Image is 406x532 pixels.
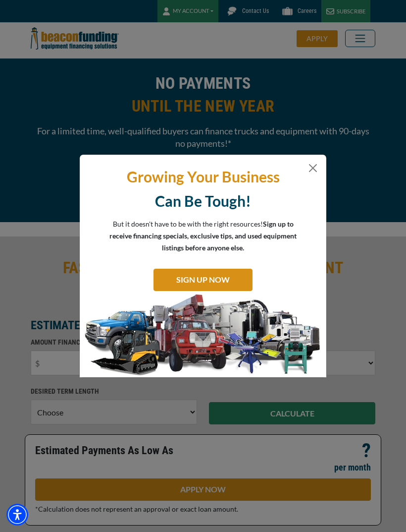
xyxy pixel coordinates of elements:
a: SIGN UP NOW [153,269,253,291]
p: But it doesn't have to be with the right resources! [102,218,304,254]
div: Accessibility Menu [6,504,28,526]
span: Sign up to receive financing specials, exclusive tips, and used equipment listings before anyone ... [109,220,297,252]
p: Can Be Tough! [87,191,319,211]
img: subscribe-modal.jpg [80,294,326,378]
p: Growing Your Business [87,167,319,186]
button: Close [307,162,319,174]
